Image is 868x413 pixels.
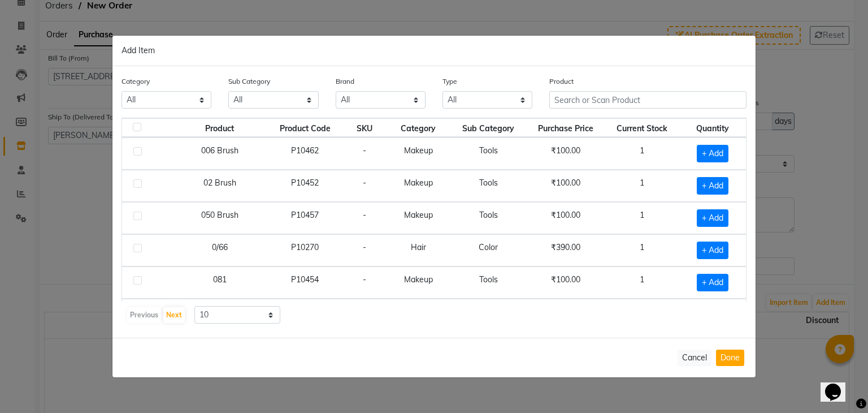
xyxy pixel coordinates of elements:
[450,170,526,202] td: Tools
[450,202,526,234] td: Tools
[605,202,679,234] td: 1
[387,202,451,234] td: Makeup
[526,266,605,299] td: ₹100.00
[526,202,605,234] td: ₹100.00
[526,137,605,170] td: ₹100.00
[268,202,342,234] td: P10457
[387,299,451,331] td: Makeup
[342,202,387,234] td: -
[697,242,728,259] span: + Add
[387,137,451,170] td: Makeup
[387,266,451,299] td: Makeup
[268,234,342,266] td: P10270
[716,350,744,366] button: Done
[526,299,605,331] td: ₹499.00
[526,234,605,266] td: ₹390.00
[171,234,268,266] td: 0/66
[605,234,679,266] td: 1
[605,118,679,137] th: Current Stock
[228,76,270,87] label: Sub Category
[538,123,593,134] span: Purchase Price
[387,170,451,202] td: Makeup
[697,177,728,195] span: + Add
[549,76,574,87] label: Product
[605,137,679,170] td: 1
[163,307,185,323] button: Next
[342,234,387,266] td: -
[450,234,526,266] td: Color
[336,76,354,87] label: Brand
[268,266,342,299] td: P10454
[121,76,150,87] label: Category
[342,266,387,299] td: -
[387,234,451,266] td: Hair
[679,118,746,137] th: Quantity
[605,299,679,331] td: 1
[171,137,268,170] td: 006 Brush
[171,202,268,234] td: 050 Brush
[605,170,679,202] td: 1
[387,118,451,137] th: Category
[171,299,268,331] td: 10 Show Me Love
[526,170,605,202] td: ₹100.00
[697,209,728,227] span: + Add
[450,137,526,170] td: Tools
[697,145,728,162] span: + Add
[112,36,756,66] div: Add Item
[442,76,457,87] label: Type
[342,170,387,202] td: -
[450,118,526,137] th: Sub Category
[697,274,728,291] span: + Add
[342,299,387,331] td: -
[268,118,342,137] th: Product Code
[450,299,526,331] td: Lips
[268,170,342,202] td: P10452
[171,118,268,137] th: Product
[268,137,342,170] td: P10462
[821,368,857,402] iframe: chat widget
[268,299,342,331] td: P10477
[342,137,387,170] td: -
[678,350,711,366] button: Cancel
[171,170,268,202] td: 02 Brush
[171,266,268,299] td: 081
[549,91,747,109] input: Search or Scan Product
[605,266,679,299] td: 1
[450,266,526,299] td: Tools
[342,118,387,137] th: SKU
